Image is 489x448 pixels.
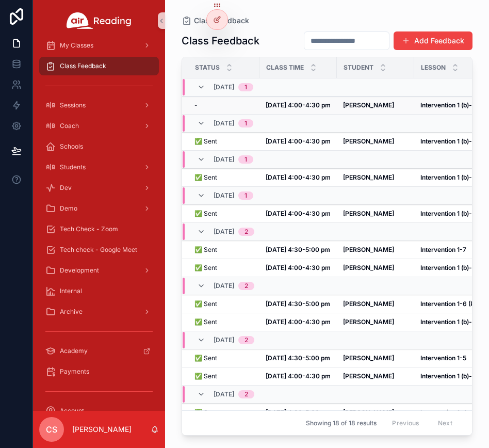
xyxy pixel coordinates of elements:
span: ✅ Sent [194,246,217,254]
strong: Intervention 1-7 [420,246,466,253]
strong: Intervention 1 (b)-7 [420,264,476,271]
span: [DATE] [214,228,234,236]
strong: Intervention 1 (b)-8 [420,210,476,217]
a: [DATE] 4:30-5:00 pm [266,246,331,254]
a: [DATE] 4:30-5:00 pm [266,354,331,362]
strong: [PERSON_NAME] [343,354,394,362]
div: 2 [244,336,248,344]
a: Class Feedback [182,15,249,26]
span: Demo [60,204,77,213]
a: Dev [39,179,159,197]
a: Sessions [39,96,159,115]
a: ✅ Sent [194,210,253,218]
a: Tech Check - Zoom [39,220,159,238]
strong: Intervention 1 (b)-9 [420,173,476,181]
strong: [DATE] 4:30-5:00 pm [266,300,330,308]
span: [DATE] [214,390,234,398]
span: [DATE] [214,119,234,127]
a: [DATE] 4:00-4:30 pm [266,210,331,218]
span: Dev [60,184,72,192]
a: [DATE] 4:00-4:30 pm [266,101,331,109]
strong: [DATE] 4:00-4:30 pm [266,173,331,181]
span: Lesson [421,63,446,72]
a: ✅ Sent [194,318,253,326]
span: ✅ Sent [194,318,217,326]
span: Showing 18 of 18 results [306,419,377,427]
strong: [DATE] 4:00-4:30 pm [266,264,331,271]
span: ✅ Sent [194,137,217,146]
div: 1 [244,83,247,91]
span: ✅ Sent [194,264,217,272]
strong: [PERSON_NAME] [343,101,394,109]
strong: [DATE] 4:00-4:30 pm [266,318,331,326]
span: Tech Check - Zoom [60,225,118,233]
strong: Intervention 1 (b)-5 [420,372,476,380]
strong: [PERSON_NAME] [343,264,394,271]
a: [PERSON_NAME] [343,372,408,380]
a: [DATE] 4:00-4:30 pm [266,137,331,146]
span: Status [195,63,220,72]
strong: [DATE] 4:00-4:30 pm [266,137,331,145]
span: CS [46,423,57,436]
strong: [PERSON_NAME] [343,137,394,145]
strong: Intervention 1-5 [420,354,466,362]
span: Class Feedback [60,62,106,70]
a: ✅ Sent [194,246,253,254]
span: Student [344,63,373,72]
a: ✅ Sent [194,264,253,272]
span: Coach [60,122,79,130]
strong: [PERSON_NAME] [343,246,394,253]
strong: [DATE] 4:30-5:00 pm [266,246,330,253]
span: Archive [60,308,83,316]
a: [PERSON_NAME] [343,300,408,308]
strong: [DATE] 4:00-4:30 pm [266,372,331,380]
a: Demo [39,199,159,218]
a: [DATE] 4:00-4:30 pm [266,173,331,182]
a: Schools [39,137,159,156]
a: ✅ Sent [194,372,253,380]
a: ✅ Sent [194,408,253,417]
a: [PERSON_NAME] [343,246,408,254]
a: - [194,101,253,109]
strong: [PERSON_NAME] [343,372,394,380]
div: 2 [244,390,248,398]
span: ✅ Sent [194,300,217,308]
span: Academy [60,347,88,355]
div: 2 [244,228,248,236]
strong: [DATE] 4:30-5:00 pm [266,354,330,362]
a: [DATE] 4:30-5:00 pm [266,300,331,308]
a: ✅ Sent [194,300,253,308]
strong: [DATE] 4:00-4:30 pm [266,210,331,217]
strong: [PERSON_NAME] [343,300,394,308]
span: [DATE] [214,191,234,200]
a: My Classes [39,36,159,55]
span: [DATE] [214,282,234,290]
strong: Intervention 1-4 [420,408,467,416]
a: Class Feedback [39,57,159,75]
div: 1 [244,119,247,127]
p: [PERSON_NAME] [72,424,132,435]
div: 1 [244,191,247,200]
span: Account [60,407,84,415]
div: 2 [244,282,248,290]
span: ✅ Sent [194,354,217,362]
a: [PERSON_NAME] [343,210,408,218]
span: Internal [60,287,82,295]
strong: Intervention 1 (b)-10 [420,137,479,145]
img: App logo [67,12,132,29]
a: [PERSON_NAME] [343,354,408,362]
a: [PERSON_NAME] [343,264,408,272]
span: ✅ Sent [194,372,217,380]
span: [DATE] [214,83,234,91]
a: Archive [39,302,159,321]
span: ✅ Sent [194,408,217,417]
a: ✅ Sent [194,137,253,146]
a: Development [39,261,159,280]
button: Add Feedback [394,31,472,50]
a: ✅ Sent [194,354,253,362]
strong: [PERSON_NAME] [343,408,394,416]
a: Internal [39,282,159,300]
strong: [PERSON_NAME] [343,173,394,181]
strong: [DATE] 4:30-5:00 pm [266,408,330,416]
span: Development [60,266,99,275]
